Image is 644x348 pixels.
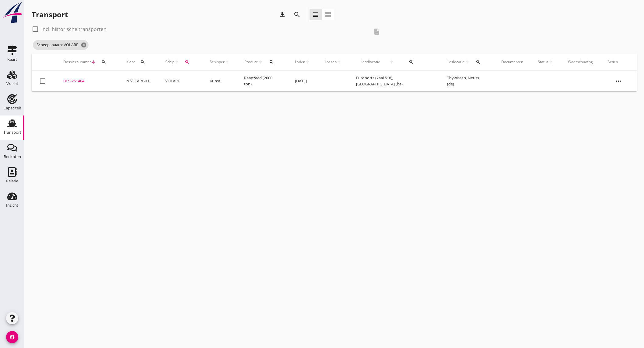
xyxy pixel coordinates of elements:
div: Relatie [6,179,18,183]
label: Incl. historische transporten [41,26,107,32]
i: view_agenda [324,11,332,18]
div: Waarschuwing [568,59,593,65]
i: download [279,11,286,18]
i: search [293,11,301,18]
span: Laden [295,59,305,65]
i: arrow_upward [305,60,310,64]
td: Euroports (kaai 518), [GEOGRAPHIC_DATA] (be) [349,71,440,91]
div: Transport [3,130,21,134]
td: [DATE] [288,71,317,91]
td: Kunst [202,71,237,91]
span: Status [538,59,548,65]
img: logo-small.a267ee39.svg [1,2,23,24]
div: Klant [126,55,151,69]
div: Documenten [501,59,523,65]
div: Capaciteit [3,106,21,110]
i: arrow_upward [337,60,341,64]
i: search [269,60,274,64]
i: arrow_upward [465,60,470,64]
i: search [185,60,190,64]
span: Dossiernummer [63,59,91,65]
i: arrow_upward [385,60,399,64]
i: search [409,60,414,64]
i: arrow_upward [225,60,229,64]
td: Raapzaad (2000 ton) [237,71,288,91]
i: arrow_upward [548,60,553,64]
i: cancel [81,42,87,48]
td: VOLARE [158,71,202,91]
i: account_circle [6,331,18,343]
i: arrow_upward [258,60,263,64]
span: Lossen [325,59,337,65]
span: Loslocatie [447,59,464,65]
i: search [140,60,145,64]
span: Schipper [210,59,225,65]
div: Inzicht [6,203,18,207]
td: Thywissen, Neuss (de) [440,71,494,91]
span: Scheepsnaam: VOLARE [33,40,89,50]
i: search [101,60,106,64]
i: search [476,60,481,64]
div: Transport [32,10,68,19]
span: Laadlocatie [356,59,385,65]
div: Kaart [7,57,17,61]
div: Berichten [4,155,21,159]
div: Acties [607,59,629,65]
i: view_headline [312,11,319,18]
span: Schip [165,59,174,65]
td: N.V. CARGILL [119,71,158,91]
div: Vracht [6,82,18,86]
i: more_horiz [610,73,627,90]
i: arrow_upward [174,60,179,64]
span: Product [244,59,258,65]
i: arrow_downward [91,60,96,64]
div: BCS-251404 [63,78,112,84]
